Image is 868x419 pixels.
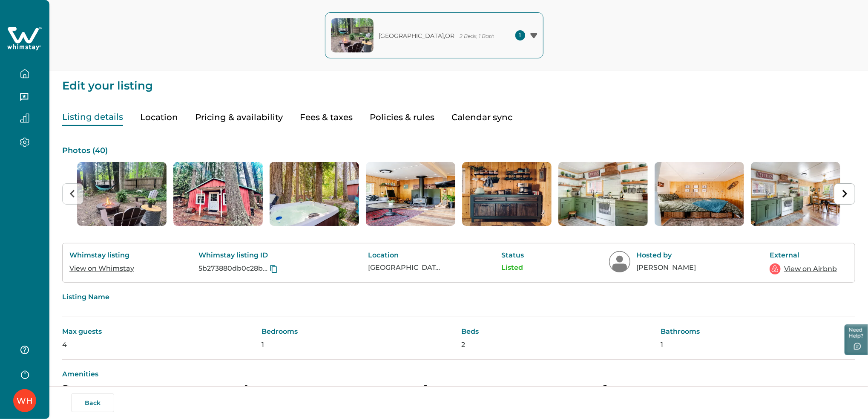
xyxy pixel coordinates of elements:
[655,162,744,226] img: list-photos
[62,183,83,205] button: Previous slide
[62,293,855,301] p: Listing Name
[173,162,263,226] img: list-photos
[62,341,257,349] p: 4
[198,251,307,260] p: Whimstay listing ID
[636,251,709,260] p: Hosted by
[242,385,250,393] img: amenity-icon
[558,162,648,226] li: 6 of 40
[173,162,263,226] li: 2 of 40
[460,33,495,40] p: 2 Beds, 1 Bath
[270,162,359,226] li: 3 of 40
[62,71,855,92] p: Edit your listing
[69,264,134,272] a: View on Whimstay
[601,385,610,393] img: amenity-icon
[300,109,353,126] button: Fees & taxes
[69,251,138,260] p: Whimstay listing
[422,385,430,393] img: amenity-icon
[501,251,548,260] p: Status
[325,12,543,58] button: property-cover[GEOGRAPHIC_DATA],OR2 Beds, 1 Bath1
[366,162,455,226] li: 4 of 40
[368,263,440,272] p: [GEOGRAPHIC_DATA], [GEOGRAPHIC_DATA], [GEOGRAPHIC_DATA]
[262,327,457,336] p: Bedrooms
[461,327,656,336] p: Beds
[462,162,552,226] li: 5 of 40
[140,109,178,126] button: Location
[368,251,440,260] p: Location
[62,385,71,393] img: amenity-icon
[17,390,33,411] div: Whimstay Host
[461,341,656,349] p: 2
[834,183,855,205] button: Next slide
[655,162,744,226] li: 7 of 40
[331,18,374,52] img: property-cover
[462,162,552,226] img: list-photos
[661,341,856,349] p: 1
[62,109,123,126] button: Listing details
[770,251,838,260] p: External
[434,385,468,393] p: Shampoo
[558,162,648,226] img: list-photos
[255,385,319,393] p: Cleaning products
[784,264,837,274] a: View on Airbnb
[751,162,840,226] img: list-photos
[77,162,167,226] li: 1 of 40
[366,162,455,226] img: list-photos
[451,109,512,126] button: Calendar sync
[661,327,856,336] p: Bathrooms
[370,109,434,126] button: Policies & rules
[195,109,283,126] button: Pricing & availability
[636,263,709,272] p: [PERSON_NAME]
[71,393,114,412] button: Back
[379,32,455,40] p: [GEOGRAPHIC_DATA] , OR
[62,327,257,336] p: Max guests
[77,162,167,226] img: list-photos
[198,264,268,273] p: 5b273880db0c28b7dbb4d1bbd0be0dee
[751,162,840,226] li: 8 of 40
[614,385,655,393] p: Conditioner
[270,162,359,226] img: list-photos
[262,341,457,349] p: 1
[62,147,855,155] p: Photos ( 40 )
[515,30,525,40] span: 1
[501,263,548,272] p: Listed
[62,370,855,379] p: Amenities
[75,385,110,393] p: Hair dryer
